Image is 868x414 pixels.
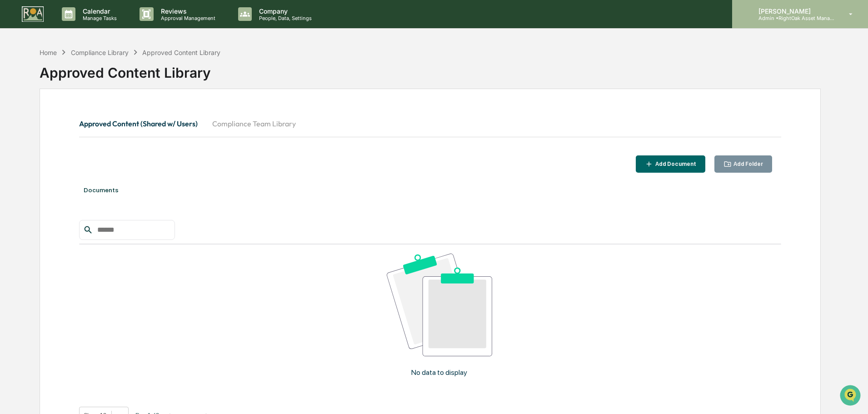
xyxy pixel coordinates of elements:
p: Manage Tasks [75,15,121,21]
button: Add Folder [714,155,773,173]
div: We're available if you need us! [31,79,115,86]
div: 🗄️ [66,115,73,123]
img: logo [22,6,44,22]
a: 🗄️Attestations [62,111,116,127]
a: Powered byPylon [64,154,110,161]
img: No data [387,254,492,356]
div: Approved Content Library [40,57,821,81]
div: Approved Content Library [142,49,220,56]
a: 🔎Data Lookup [5,128,61,145]
div: secondary tabs example [79,113,781,135]
button: Add Document [636,155,705,173]
span: Preclearance [18,115,59,124]
a: 🖐️Preclearance [5,111,62,127]
img: 1746055101610-c473b297-6a78-478c-a979-82029cc54cd1 [9,70,25,86]
span: Data Lookup [18,132,57,141]
div: Documents [79,177,781,203]
div: Add Document [653,161,696,167]
p: [PERSON_NAME] [751,7,836,15]
span: Attestations [75,115,113,124]
p: No data to display [411,368,467,377]
div: Compliance Library [71,49,129,56]
div: Home [40,49,57,56]
p: Admin • RightOak Asset Management, LLC [751,15,836,21]
p: Approval Management [154,15,220,21]
div: 🖐️ [9,115,16,123]
p: How can we help? [9,19,165,34]
button: Compliance Team Library [205,113,303,135]
p: Company [252,7,316,15]
p: Calendar [75,7,121,15]
span: Pylon [90,154,110,161]
div: Add Folder [732,161,763,167]
iframe: Open customer support [839,384,863,409]
button: Start new chat [155,72,165,83]
button: Approved Content (Shared w/ Users) [79,113,205,135]
p: Reviews [154,7,220,15]
p: People, Data, Settings [252,15,316,21]
div: Start new chat [31,70,149,79]
div: 🔎 [9,133,16,140]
